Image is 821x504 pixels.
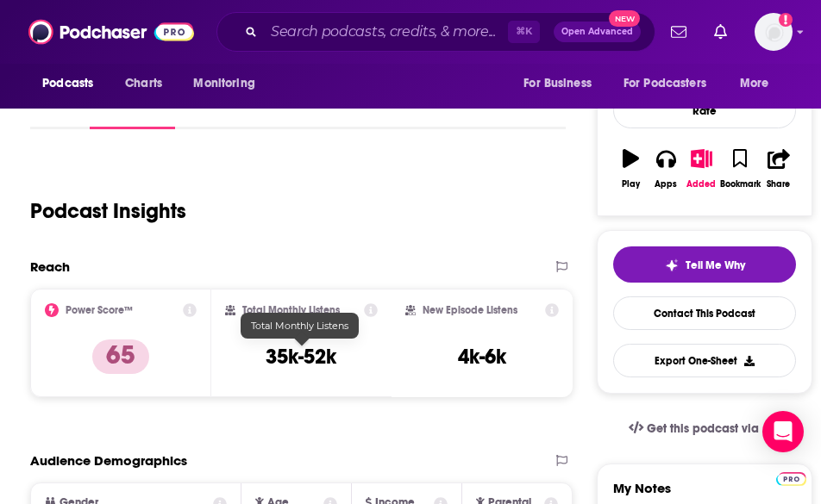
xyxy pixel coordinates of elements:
div: Search podcasts, credits, & more... [216,12,655,52]
button: Open AdvancedNew [554,22,641,42]
h3: 4k-6k [458,344,506,370]
button: Added [684,138,719,200]
a: About [30,90,69,129]
button: open menu [30,67,116,100]
a: Charts [114,67,172,100]
input: Search podcasts, credits, & more... [264,18,508,46]
button: open menu [181,67,277,100]
svg: Add a profile image [779,13,793,27]
div: Share [767,179,790,190]
span: For Podcasters [624,72,706,96]
span: ⌘ K [508,21,540,43]
button: Share [761,138,797,200]
button: Show profile menu [755,13,793,51]
span: More [740,72,769,96]
img: tell me why sparkle [665,258,679,272]
a: Lists10 [464,90,513,129]
a: Reviews [304,90,354,129]
div: Play [622,179,640,190]
a: InsightsPodchaser Pro [90,90,175,129]
h3: 35k-52k [266,344,336,370]
button: open menu [728,67,791,100]
a: Similar [534,90,576,129]
img: Podchaser - Follow, Share and Rate Podcasts [28,16,194,48]
span: Tell Me Why [686,258,745,272]
a: Pro website [776,470,806,486]
button: Play [613,138,649,200]
button: open menu [511,67,613,100]
button: Export One-Sheet [613,344,796,377]
span: Logged in as torisims [755,13,793,51]
div: Apps [655,179,677,190]
button: Bookmark [719,138,761,200]
img: Podchaser Pro [776,472,806,486]
span: For Business [523,72,592,96]
div: Rate [613,93,796,128]
div: Open Intercom Messenger [762,411,804,452]
span: Open Advanced [561,28,633,36]
span: Get this podcast via API [647,421,780,436]
button: Apps [649,138,684,200]
button: open menu [612,67,731,100]
a: Credits14 [375,90,443,129]
div: Added [686,179,716,190]
button: tell me why sparkleTell Me Why [613,246,796,283]
h2: New Episode Listens [423,304,517,316]
h2: Power Score™ [66,304,133,316]
h2: Reach [30,258,70,275]
a: Get this podcast via API [615,408,794,450]
a: Show notifications dropdown [664,17,693,47]
span: Podcasts [42,72,93,96]
span: Charts [125,72,162,96]
div: Bookmark [720,179,761,190]
a: Show notifications dropdown [707,17,734,47]
a: Episodes460 [196,90,283,129]
img: User Profile [755,13,793,51]
h1: Podcast Insights [30,198,186,224]
span: Monitoring [193,72,254,96]
h2: Audience Demographics [30,452,187,469]
h2: Total Monthly Listens [242,304,340,316]
span: New [609,10,640,27]
span: Total Monthly Listens [251,320,348,332]
a: Contact This Podcast [613,296,796,330]
p: 65 [92,339,149,374]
